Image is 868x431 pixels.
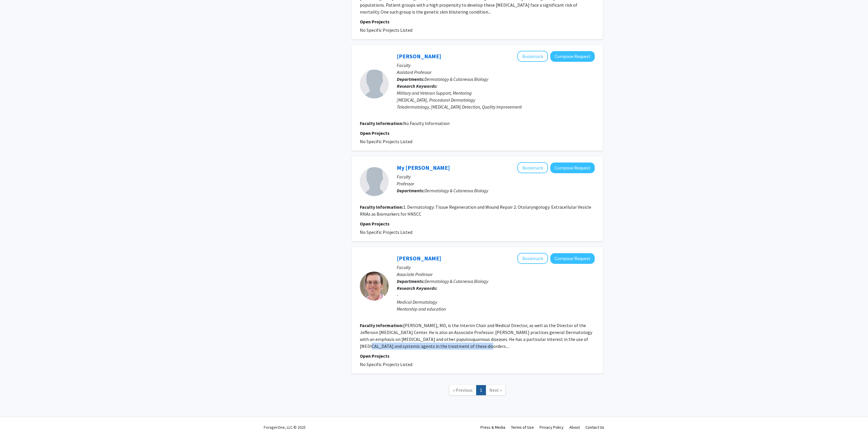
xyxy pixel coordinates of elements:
[360,204,591,217] fg-read-more: 1. Dermatology: Tissue Regeneration and Wound Repair 2. Otolaryngology: Extracellular Vesicle RNA...
[540,425,564,430] a: Privacy Policy
[511,425,534,430] a: Terms of Use
[397,264,595,271] p: Faculty
[486,385,506,395] a: Next Page
[397,83,437,89] b: Research Keywords:
[517,51,548,62] button: Add Elizabeth Jones to Bookmarks
[453,387,473,393] span: « Previous
[360,130,595,137] p: Open Projects
[352,379,603,403] nav: Page navigation
[360,120,403,126] b: Faculty Information:
[449,385,476,395] a: Previous Page
[397,292,595,312] div: - Medical Dermatology Mentorship and education
[550,163,595,173] button: Compose Request to My Mahoney
[550,253,595,264] button: Compose Request to Matthew Keller
[424,188,488,193] span: Dermatology & Cutaneous Biology
[403,120,450,126] span: No Faculty Information
[550,51,595,62] button: Compose Request to Elizabeth Jones
[424,278,488,284] span: Dermatology & Cutaneous Biology
[397,164,450,171] a: My [PERSON_NAME]
[480,425,505,430] a: Press & Media
[360,322,403,328] b: Faculty Information:
[360,229,412,235] span: No Specific Projects Listed
[397,53,441,60] a: [PERSON_NAME]
[397,76,424,82] b: Departments:
[397,278,424,284] b: Departments:
[476,385,486,395] a: 1
[397,271,595,278] p: Associate Professor
[585,425,604,430] a: Contact Us
[360,361,412,367] span: No Specific Projects Listed
[360,322,592,349] fg-read-more: [PERSON_NAME], MD, is the Interim Chair and Medical Director, as well as the Director of the Jeff...
[360,18,595,25] p: Open Projects
[360,352,595,359] p: Open Projects
[424,76,488,82] span: Dermatology & Cutaneous Biology
[397,285,437,291] b: Research Keywords:
[569,425,580,430] a: About
[397,89,595,110] div: Military and Veteran Support, Mentoring [MEDICAL_DATA], Procedural Dermatology Teledermatology, [...
[397,255,441,262] a: [PERSON_NAME]
[397,180,595,187] p: Professor
[397,69,595,76] p: Assistant Professor
[360,204,403,210] b: Faculty Information:
[397,188,424,193] b: Departments:
[360,139,412,144] span: No Specific Projects Listed
[360,220,595,227] p: Open Projects
[517,162,548,173] button: Add My Mahoney to Bookmarks
[489,387,502,393] span: Next »
[397,62,595,69] p: Faculty
[397,173,595,180] p: Faculty
[360,27,412,33] span: No Specific Projects Listed
[517,253,548,264] button: Add Matthew Keller to Bookmarks
[4,405,25,427] iframe: Chat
